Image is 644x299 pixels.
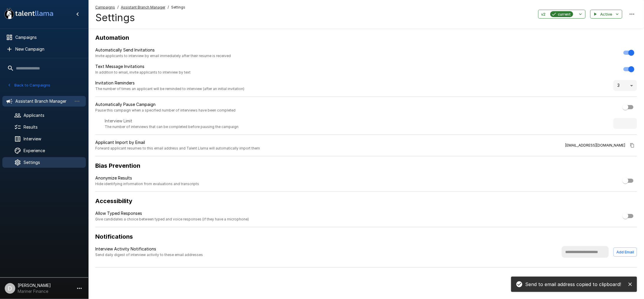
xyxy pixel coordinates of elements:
p: Text Message Invitations [95,64,191,69]
p: Applicant Import by Email [95,139,260,145]
span: Send daily digest of interview activity to these email addresses [95,252,203,258]
span: Forward applicant resumes to this email address and Talent Llama will automatically import them [95,145,260,151]
b: Bias Prevention [95,162,140,169]
span: Pause this campaign when a specified number of interviews have been completed [95,107,236,113]
p: Send to email address copied to clipboard! [525,281,621,288]
span: The number of interviews that can be completed before pausing the campaign [105,124,238,130]
button: close [626,280,635,289]
p: Interview Limit [105,118,238,124]
span: [EMAIL_ADDRESS][DOMAIN_NAME] [565,142,625,148]
span: Give candidates a choice between typed and voice responses (if they have a microphone) [95,216,249,222]
u: Assistant Branch Manager [121,5,165,9]
span: current [555,11,573,17]
b: Notifications [95,233,133,240]
p: Anonymize Results [95,175,199,181]
button: Active [590,10,622,19]
p: Invitation Reminders [95,80,244,86]
p: Automatically Send Invitations [95,47,231,53]
h4: Settings [95,11,185,24]
span: Settings [171,4,185,10]
span: Invite applicants to interview by email immediately after their resume is received [95,53,231,59]
b: Accessibility [95,197,132,205]
span: / [168,4,169,10]
p: Automatically Pause Campaign [95,102,236,107]
p: Allow Typed Responses [95,210,249,216]
span: v2 [541,11,545,18]
span: In addition to email, invite applicants to interview by text [95,69,191,75]
span: / [117,4,119,10]
u: Campaigns [95,5,115,9]
button: v2current [538,10,585,19]
div: 3 [613,80,637,91]
span: The number of times an applicant will be reminded to interview (after an initial invitation) [95,86,244,92]
span: Hide identifying information from evaluations and transcripts [95,181,199,187]
button: Add Email [613,247,637,257]
p: Interview Activity Notifications [95,246,203,252]
b: Automation [95,34,129,41]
